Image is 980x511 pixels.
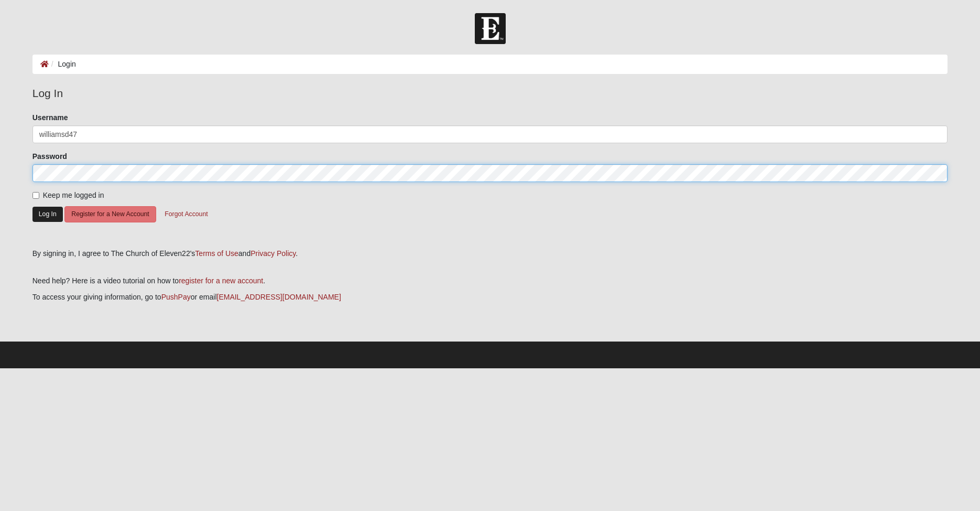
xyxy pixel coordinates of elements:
[43,191,104,199] span: Keep me logged in
[32,112,68,123] label: Username
[32,151,67,162] label: Password
[32,292,948,303] p: To access your giving information, go to or email
[158,206,214,222] button: Forgot Account
[49,59,76,70] li: Login
[475,13,506,44] img: Church of Eleven22 Logo
[32,85,948,102] legend: Log In
[32,275,948,286] p: Need help? Here is a video tutorial on how to .
[251,249,296,258] a: Privacy Policy
[64,206,156,222] button: Register for a New Account
[179,276,263,285] a: register for a new account
[32,192,39,199] input: Keep me logged in
[32,248,948,259] div: By signing in, I agree to The Church of Eleven22's and .
[161,293,191,301] a: PushPay
[32,207,63,222] button: Log In
[217,293,341,301] a: [EMAIL_ADDRESS][DOMAIN_NAME]
[195,249,238,258] a: Terms of Use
